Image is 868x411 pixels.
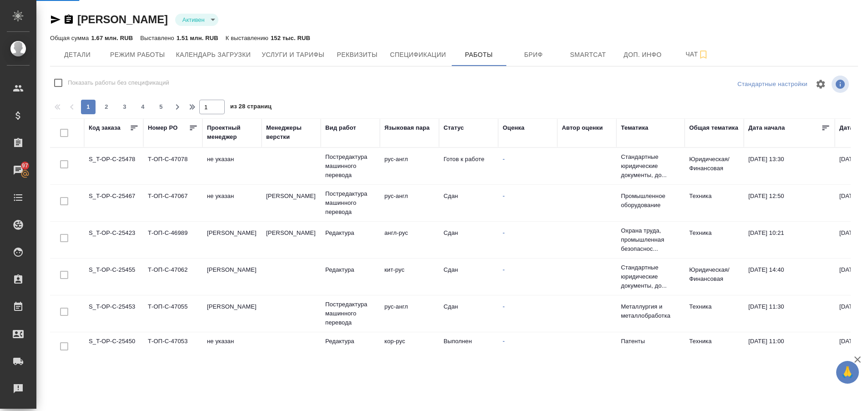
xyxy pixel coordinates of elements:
span: Детали [56,49,99,61]
td: Т-ОП-С-47055 [143,298,202,330]
td: кит-рус [380,261,439,293]
button: Скопировать ссылку для ЯМессенджера [50,14,61,25]
p: Редактура [325,337,375,346]
a: - [503,338,505,345]
p: Постредактура машинного перевода [325,189,375,217]
td: S_T-OP-C-25453 [84,298,143,330]
span: Режим работы [110,49,165,61]
span: Посмотреть информацию [832,76,851,93]
p: Постредактура машинного перевода [325,152,375,180]
button: 2 [99,100,114,114]
td: Выполнен [439,332,498,364]
a: - [503,303,505,310]
td: [DATE] 12:50 [744,187,835,219]
td: Сдан [439,187,498,219]
td: [PERSON_NAME] [202,298,262,330]
div: split button [735,77,810,91]
div: Автор оценки [562,123,603,132]
span: Бриф [512,49,555,61]
td: Т-ОП-С-47078 [143,150,202,182]
td: [PERSON_NAME] [262,187,321,219]
span: Реквизиты [335,49,379,61]
div: Менеджеры верстки [266,123,316,142]
td: Юридическая/Финансовая [685,150,744,182]
span: Показать работы без спецификаций [68,78,169,87]
div: Общая тематика [689,123,738,132]
td: Сдан [439,224,498,256]
p: 152 тыс. RUB [271,35,310,41]
td: англ-рус [380,224,439,256]
button: 🙏 [836,361,859,384]
td: рус-англ [380,298,439,330]
td: Юридическая/Финансовая [685,261,744,293]
p: К выставлению [226,35,271,41]
div: Оценка [503,123,525,132]
td: [PERSON_NAME] [262,224,321,256]
button: 4 [136,100,150,114]
button: Скопировать ссылку [63,14,74,25]
div: Статус [444,123,464,132]
p: Общая сумма [50,35,91,41]
td: Сдан [439,261,498,293]
p: Выставлено [140,35,177,41]
div: Проектный менеджер [207,123,257,142]
span: 3 [117,102,132,112]
span: Доп. инфо [621,49,665,61]
td: рус-англ [380,150,439,182]
span: 97 [16,161,34,170]
td: не указан [202,150,262,182]
p: Постредактура машинного перевода [325,300,375,327]
p: Охрана труда, промышленная безопаснос... [621,226,680,254]
div: Код заказа [89,123,121,132]
p: Редактура [325,265,375,274]
td: [DATE] 13:30 [744,150,835,182]
span: 🙏 [840,363,855,382]
a: 97 [2,159,34,182]
td: Сдан [439,298,498,330]
span: Спецификации [390,49,446,61]
a: [PERSON_NAME] [77,13,168,25]
td: S_T-OP-C-25478 [84,150,143,182]
span: Smartcat [566,49,610,61]
div: Активен [175,14,218,26]
div: Языковая пара [384,123,430,132]
div: Тематика [621,123,648,132]
button: 5 [154,100,168,114]
td: Техника [685,224,744,256]
td: [DATE] 11:30 [744,298,835,330]
span: Настроить таблицу [810,73,832,95]
td: [DATE] 10:21 [744,224,835,256]
button: 3 [117,100,132,114]
p: Металлургия и металлобработка [621,302,680,320]
p: Стандартные юридические документы, до... [621,263,680,290]
p: 1.67 млн. RUB [91,35,133,41]
td: Т-ОП-С-46989 [143,224,202,256]
svg: Подписаться [698,49,709,60]
span: Чат [676,49,719,60]
span: Работы [457,49,501,61]
div: Дата начала [748,123,785,132]
span: Календарь загрузки [176,49,251,61]
td: Готов к работе [439,150,498,182]
span: 2 [99,102,114,112]
p: 1.51 млн. RUB [177,35,218,41]
td: S_T-OP-C-25423 [84,224,143,256]
td: рус-англ [380,187,439,219]
td: Т-ОП-С-47067 [143,187,202,219]
span: из 28 страниц [230,101,272,114]
p: Стандартные юридические документы, до... [621,152,680,180]
td: S_T-OP-C-25467 [84,187,143,219]
td: [DATE] 14:40 [744,261,835,293]
a: - [503,229,505,236]
a: - [503,156,505,162]
td: [PERSON_NAME] [202,261,262,293]
td: кор-рус [380,332,439,364]
p: Патенты [621,337,680,346]
td: S_T-OP-C-25455 [84,261,143,293]
td: Техника [685,187,744,219]
span: Услуги и тарифы [262,49,324,61]
td: Техника [685,298,744,330]
span: 5 [154,102,168,112]
td: Техника [685,332,744,364]
span: 4 [136,102,150,112]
